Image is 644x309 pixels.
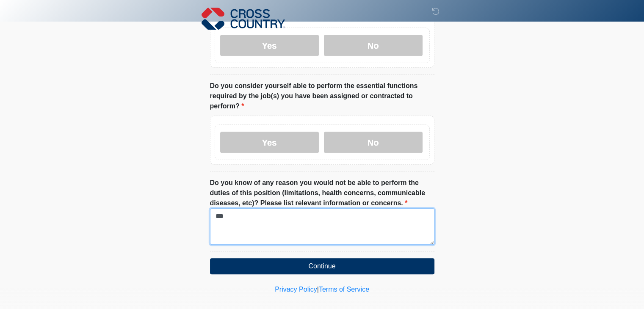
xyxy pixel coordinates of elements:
[202,6,285,31] img: Cross Country Logo
[319,286,369,293] a: Terms of Service
[324,35,423,56] label: No
[324,132,423,153] label: No
[210,81,434,111] label: Do you consider yourself able to perform the essential functions required by the job(s) you have ...
[317,286,319,293] a: |
[220,132,319,153] label: Yes
[275,286,317,293] a: Privacy Policy
[220,35,319,56] label: Yes
[210,178,434,208] label: Do you know of any reason you would not be able to perform the duties of this position (limitatio...
[210,258,434,274] button: Continue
